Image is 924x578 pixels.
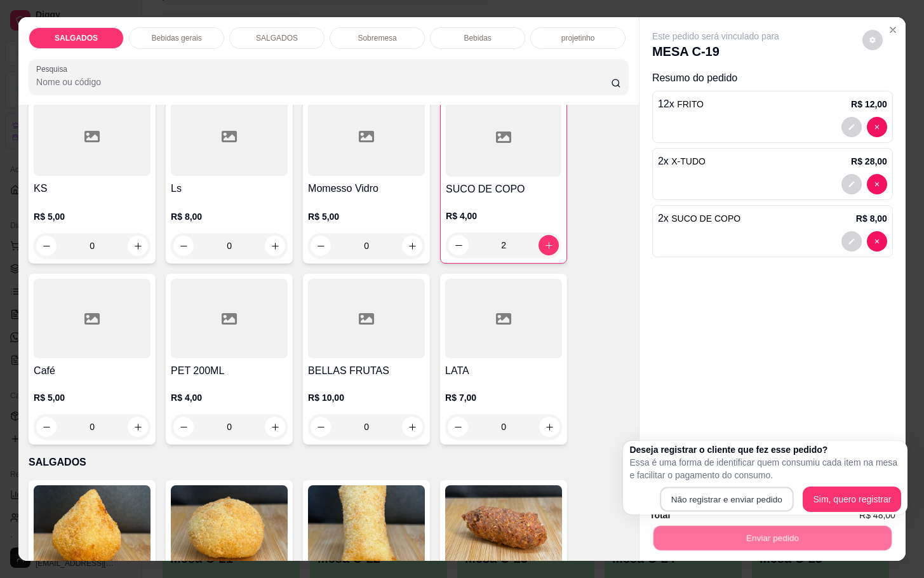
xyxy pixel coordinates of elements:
[308,210,425,223] p: R$ 5,00
[446,210,561,222] p: R$ 4,00
[841,174,862,194] button: decrease-product-quantity
[841,117,862,137] button: decrease-product-quantity
[803,487,901,512] button: Sim, quero registrar
[448,235,469,255] button: decrease-product-quantity
[841,231,862,252] button: decrease-product-quantity
[561,33,595,43] p: projetinho
[629,456,901,481] p: Essa é uma forma de identificar quem consumiu cada item na mesa e facilitar o pagamento do consumo.
[308,363,425,379] h4: BELLAS FRUTAS
[308,181,425,196] h4: Momesso Vidro
[650,510,670,520] strong: Total
[29,455,629,470] p: SALGADOS
[671,156,706,166] span: X-TUDO
[36,64,72,74] label: Pesquisa
[867,117,887,137] button: decrease-product-quantity
[151,33,201,43] p: Bebidas gerais
[859,508,895,522] span: R$ 48,00
[171,391,288,404] p: R$ 4,00
[629,443,901,456] h2: Deseja registrar o cliente que fez esse pedido?
[171,485,288,565] img: product-image
[464,33,491,43] p: Bebidas
[652,30,779,43] p: Este pedido será vinculado para
[173,417,194,437] button: decrease-product-quantity
[171,181,288,196] h4: Ls
[660,487,793,512] button: Não registrar e enviar pedido
[34,391,151,404] p: R$ 5,00
[851,98,887,111] p: R$ 12,00
[445,485,562,565] img: product-image
[652,43,779,60] p: MESA C-19
[256,33,298,43] p: SALGADOS
[36,76,611,88] input: Pesquisa
[34,181,151,196] h4: KS
[862,30,883,50] button: decrease-product-quantity
[402,236,422,256] button: increase-product-quantity
[171,210,288,223] p: R$ 8,00
[36,236,57,256] button: decrease-product-quantity
[671,213,740,224] span: SUCO DE COPO
[402,417,422,437] button: increase-product-quantity
[883,20,903,40] button: Close
[658,97,704,112] p: 12 x
[128,236,148,256] button: increase-product-quantity
[358,33,396,43] p: Sobremesa
[867,231,887,252] button: decrease-product-quantity
[173,236,194,256] button: decrease-product-quantity
[55,33,98,43] p: SALGADOS
[265,236,285,256] button: increase-product-quantity
[653,525,892,550] button: Enviar pedido
[445,391,562,404] p: R$ 7,00
[867,174,887,194] button: decrease-product-quantity
[308,391,425,404] p: R$ 10,00
[34,210,151,223] p: R$ 5,00
[308,485,425,565] img: product-image
[448,417,468,437] button: decrease-product-quantity
[677,99,704,109] span: FRITO
[311,236,331,256] button: decrease-product-quantity
[658,211,740,226] p: 2 x
[311,417,331,437] button: decrease-product-quantity
[658,154,706,169] p: 2 x
[851,155,887,168] p: R$ 28,00
[265,417,285,437] button: increase-product-quantity
[446,182,561,197] h4: SUCO DE COPO
[539,235,559,255] button: increase-product-quantity
[856,212,887,225] p: R$ 8,00
[539,417,559,437] button: increase-product-quantity
[171,363,288,379] h4: PET 200ML
[34,485,151,565] img: product-image
[445,363,562,379] h4: LATA
[652,71,893,86] p: Resumo do pedido
[34,363,151,379] h4: Café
